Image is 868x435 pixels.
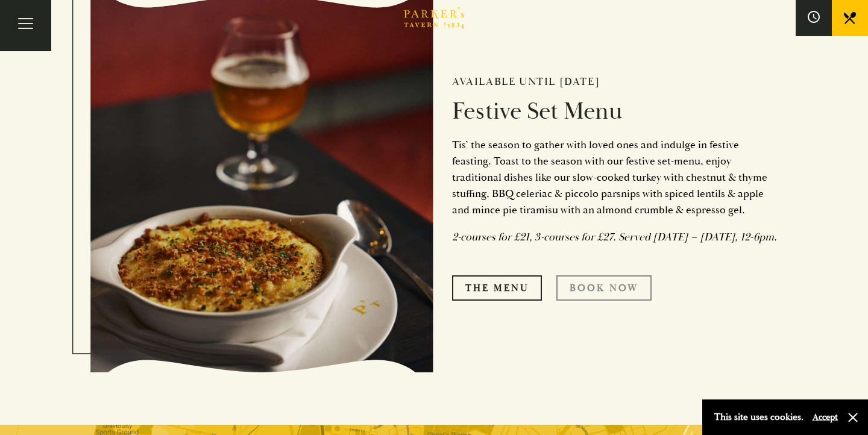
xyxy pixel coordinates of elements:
h2: Available until [DATE] [452,75,778,89]
p: Tis’ the season to gather with loved ones and indulge in festive feasting. Toast to the season wi... [452,137,778,218]
button: Accept [813,412,838,423]
p: This site uses cookies. [714,408,804,426]
h2: Festive Set Menu [452,97,778,126]
a: The Menu [452,275,542,301]
em: 2-courses for £21, 3-courses for £27. Served [DATE] – [DATE], 12-6pm. [452,230,777,244]
button: Close and accept [847,412,859,424]
a: Book Now [556,275,652,301]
